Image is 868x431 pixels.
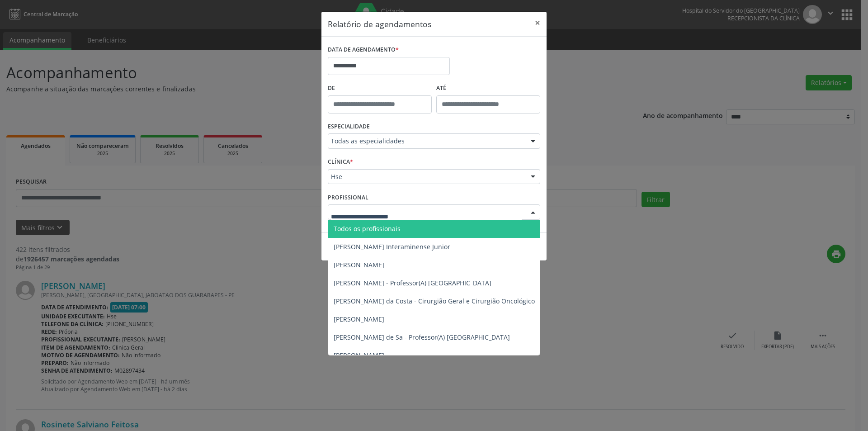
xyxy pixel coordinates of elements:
[334,351,384,360] span: [PERSON_NAME]
[328,190,368,204] label: PROFISSIONAL
[331,137,522,146] span: Todas as especialidades
[436,81,540,95] label: ATÉ
[331,172,522,181] span: Hse
[328,81,432,95] label: De
[334,333,510,341] span: [PERSON_NAME] de Sa - Professor(A) [GEOGRAPHIC_DATA]
[328,43,399,57] label: DATA DE AGENDAMENTO
[334,260,384,269] span: [PERSON_NAME]
[334,242,450,251] span: [PERSON_NAME] Interaminense Junior
[334,279,491,287] span: [PERSON_NAME] - Professor(A) [GEOGRAPHIC_DATA]
[328,18,431,30] h5: Relatório de agendamentos
[334,297,535,305] span: [PERSON_NAME] da Costa - Cirurgião Geral e Cirurgião Oncológico
[334,224,401,233] span: Todos os profissionais
[528,12,547,34] button: Close
[328,155,353,169] label: CLÍNICA
[328,120,370,134] label: ESPECIALIDADE
[334,315,384,323] span: [PERSON_NAME]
